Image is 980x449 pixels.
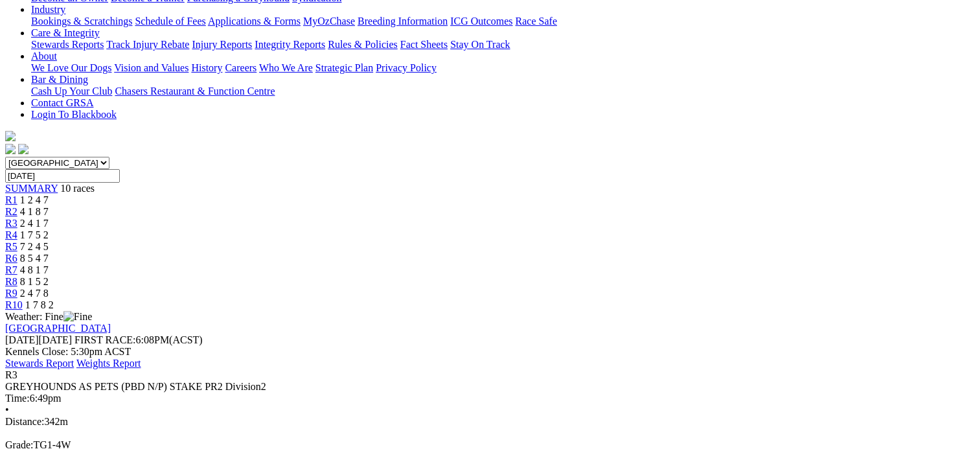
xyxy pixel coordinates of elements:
[5,206,17,217] a: R2
[5,218,17,229] a: R3
[20,194,49,205] span: 1 2 4 7
[74,334,135,345] span: FIRST RACE:
[31,86,112,97] a: Cash Up Your Club
[5,358,74,369] a: Stewards Report
[5,323,111,334] a: [GEOGRAPHIC_DATA]
[74,334,203,345] span: 6:08PM(ACST)
[450,16,512,27] a: ICG Outcomes
[135,16,205,27] a: Schedule of Fees
[106,39,189,50] a: Track Injury Rebate
[31,86,975,97] div: Bar & Dining
[255,39,325,50] a: Integrity Reports
[5,288,17,299] a: R9
[192,39,252,50] a: Injury Reports
[191,62,222,73] a: History
[5,404,9,415] span: •
[20,253,49,264] span: 8 5 4 7
[5,393,30,404] span: Time:
[31,97,93,108] a: Contact GRSA
[5,334,39,345] span: [DATE]
[315,62,373,73] a: Strategic Plan
[5,299,23,310] a: R10
[31,16,975,27] div: Industry
[208,16,301,27] a: Applications & Forms
[5,194,17,205] a: R1
[5,416,44,427] span: Distance:
[5,311,92,322] span: Weather: Fine
[20,218,49,229] span: 2 4 1 7
[18,144,28,154] img: twitter.svg
[25,299,54,310] span: 1 7 8 2
[31,16,132,27] a: Bookings & Scratchings
[5,229,17,240] a: R4
[515,16,556,27] a: Race Safe
[5,131,16,141] img: logo-grsa-white.png
[5,346,975,358] div: Kennels Close: 5:30pm ACST
[31,51,57,62] a: About
[5,369,17,380] span: R3
[5,334,72,345] span: [DATE]
[31,27,100,38] a: Care & Integrity
[5,416,975,428] div: 342m
[20,229,49,240] span: 1 7 5 2
[31,74,88,85] a: Bar & Dining
[5,253,17,264] a: R6
[31,39,104,50] a: Stewards Reports
[450,39,510,50] a: Stay On Track
[376,62,437,73] a: Privacy Policy
[328,39,398,50] a: Rules & Policies
[5,169,120,183] input: Select date
[31,4,65,15] a: Industry
[303,16,355,27] a: MyOzChase
[76,358,141,369] a: Weights Report
[5,381,975,393] div: GREYHOUNDS AS PETS (PBD N/P) STAKE PR2 Division2
[5,183,58,194] a: SUMMARY
[60,183,95,194] span: 10 races
[358,16,448,27] a: Breeding Information
[20,276,49,287] span: 8 1 5 2
[20,206,49,217] span: 4 1 8 7
[31,39,975,51] div: Care & Integrity
[31,62,111,73] a: We Love Our Dogs
[259,62,313,73] a: Who We Are
[5,241,17,252] a: R5
[20,288,49,299] span: 2 4 7 8
[225,62,256,73] a: Careers
[5,144,16,154] img: facebook.svg
[115,86,275,97] a: Chasers Restaurant & Function Centre
[20,241,49,252] span: 7 2 4 5
[5,276,17,287] a: R8
[20,264,49,275] span: 4 8 1 7
[400,39,448,50] a: Fact Sheets
[114,62,188,73] a: Vision and Values
[5,393,975,404] div: 6:49pm
[5,264,17,275] a: R7
[31,62,975,74] div: About
[63,311,92,323] img: Fine
[31,109,117,120] a: Login To Blackbook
